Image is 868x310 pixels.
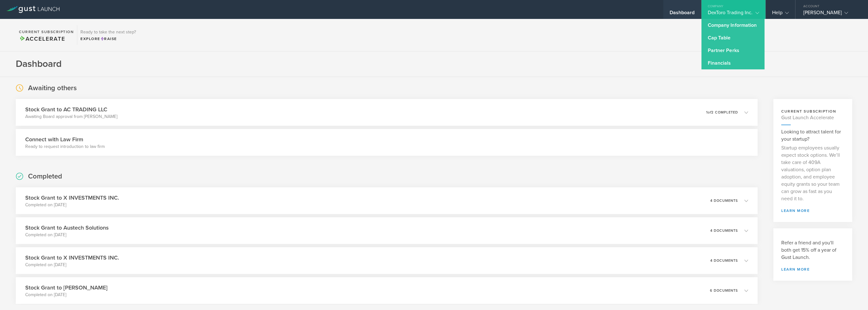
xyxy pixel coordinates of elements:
[25,202,119,208] p: Completed on [DATE]
[710,259,738,262] p: 4 documents
[25,114,117,120] p: Awaiting Board approval from [PERSON_NAME]
[77,25,139,45] div: Ready to take the next step?ExploreRaise
[781,114,844,121] h4: Gust Launch Accelerate
[25,232,108,238] p: Completed on [DATE]
[100,37,117,41] span: Raise
[25,224,108,232] h3: Stock Grant to Austech Solutions
[670,9,695,19] div: Dashboard
[25,284,108,292] h3: Stock Grant to [PERSON_NAME]
[25,262,119,268] p: Completed on [DATE]
[25,143,105,150] p: Ready to request introduction to law firm
[710,289,738,292] p: 6 documents
[781,239,844,261] h3: Refer a friend and you'll both get 15% off a year of Gust Launch.
[708,9,759,19] div: DexToro Trading Inc.
[25,254,119,262] h3: Stock Grant to X INVESTMENTS INC.
[781,144,844,202] p: Startup employees usually expect stock options. We’ll take care of 409A valuations, option plan a...
[19,35,65,42] span: Accelerate
[28,84,77,93] h2: Awaiting others
[25,194,119,202] h3: Stock Grant to X INVESTMENTS INC.
[28,172,62,181] h2: Completed
[25,105,117,114] h3: Stock Grant to AC TRADING LLC
[19,30,74,34] h2: Current Subscription
[781,209,844,213] a: learn more
[803,9,857,19] div: [PERSON_NAME]
[781,128,844,143] h3: Looking to attract talent for your startup?
[836,280,868,310] iframe: Chat Widget
[710,199,738,202] p: 4 documents
[772,9,789,19] div: Help
[781,108,844,114] h3: current subscription
[80,30,136,34] h3: Ready to take the next step?
[710,229,738,232] p: 4 documents
[25,292,108,298] p: Completed on [DATE]
[708,110,711,114] em: of
[706,111,738,114] p: 1 2 completed
[25,135,105,143] h3: Connect with Law Firm
[781,267,844,271] a: Learn more
[80,36,136,42] div: Explore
